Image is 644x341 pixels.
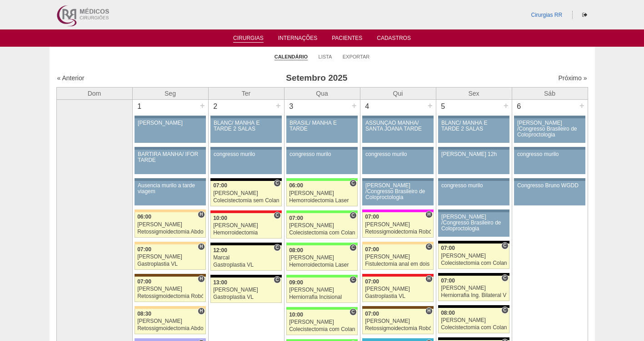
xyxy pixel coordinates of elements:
div: Herniorrafia Ing. Bilateral VL [441,292,507,298]
div: Key: Aviso [514,178,585,181]
div: Gastroplastia VL [137,261,203,267]
div: congresso murilo [441,183,506,189]
span: 07:00 [441,245,455,251]
span: Consultório [349,276,356,283]
a: C 09:00 [PERSON_NAME] Herniorrafia Incisional [286,278,357,303]
th: Dom [56,87,132,99]
div: Key: Blanc [210,178,281,181]
div: Key: Bartira [135,209,205,212]
div: BARTIRA MANHÃ/ IFOR TARDE [138,151,203,163]
div: [PERSON_NAME] [137,254,203,260]
a: [PERSON_NAME] /Congresso Brasileiro de Coloproctologia [514,118,585,143]
div: Key: Aviso [210,116,281,118]
a: BLANC/ MANHÃ E TARDE 2 SALAS [210,118,281,143]
div: + [426,100,434,112]
a: [PERSON_NAME] /Congresso Brasileiro de Coloproctologia [438,212,509,237]
div: [PERSON_NAME] [137,222,203,228]
a: C 07:00 [PERSON_NAME] Colecistectomia sem Colangiografia VL [210,181,281,206]
span: Hospital [198,243,205,250]
a: congresso murilo [438,181,509,205]
a: H 07:00 [PERSON_NAME] Retossigmoidectomia Robótica [362,309,433,334]
div: Key: Brasil [286,243,357,245]
div: 3 [285,100,299,113]
a: Internações [278,35,318,44]
div: Key: Assunção [362,274,433,277]
span: 13:00 [213,279,227,286]
div: Key: Neomater [362,338,433,341]
a: congresso murilo [362,150,433,174]
span: Hospital [198,211,205,218]
span: Consultório [274,212,280,219]
span: Hospital [425,211,432,218]
div: Key: Pro Matre [362,209,433,212]
div: [PERSON_NAME] /Congresso Brasileiro de Coloproctologia [365,183,430,201]
div: congresso murilo [365,151,430,157]
a: Calendário [275,54,308,60]
div: [PERSON_NAME] [138,120,203,126]
div: Retossigmoidectomia Robótica [365,229,431,235]
a: Ausencia murilo a tarde viagem [135,181,205,205]
div: Key: Aviso [135,178,205,181]
span: 07:00 [441,278,455,284]
div: Key: Bartira [135,242,205,244]
a: H 08:30 [PERSON_NAME] Retossigmoidectomia Abdominal VL [135,309,205,334]
i: Sair [582,12,587,18]
div: Key: Blanc [438,273,509,276]
a: BLANC/ MANHÃ E TARDE 2 SALAS [438,118,509,143]
span: Consultório [349,244,356,251]
div: [PERSON_NAME] [289,287,355,293]
div: ASSUNÇÃO MANHÃ/ SANTA JOANA TARDE [365,120,430,132]
div: congresso murilo [290,151,354,157]
div: [PERSON_NAME] [213,287,279,293]
div: [PERSON_NAME] [289,223,355,229]
div: Key: Aviso [286,116,357,118]
div: Key: Aviso [135,147,205,150]
div: [PERSON_NAME] [441,285,507,291]
span: Consultório [501,242,508,249]
div: Key: Aviso [438,147,509,150]
div: Key: Aviso [514,147,585,150]
div: BLANC/ MANHÃ E TARDE 2 SALAS [441,120,506,132]
h3: Setembro 2025 [184,72,449,85]
div: Hemorroidectomia Laser [289,262,355,268]
div: Key: Aviso [438,116,509,118]
div: [PERSON_NAME] 12h [441,151,506,157]
th: Qui [360,87,436,99]
span: 08:30 [137,311,151,317]
span: 08:00 [289,247,303,253]
div: Key: Brasil [286,178,357,181]
a: H 06:00 [PERSON_NAME] Retossigmoidectomia Abdominal VL [135,212,205,238]
div: Colecistectomia com Colangiografia VL [289,326,355,332]
a: Exportar [343,54,370,60]
span: Consultório [349,308,356,316]
div: Key: Assunção [210,210,281,213]
a: C 07:00 [PERSON_NAME] Colecistectomia com Colangiografia VL [438,244,509,269]
div: [PERSON_NAME] [137,318,203,324]
div: [PERSON_NAME] [365,222,431,228]
span: 07:00 [365,246,379,253]
div: Key: Santa Joana [135,274,205,277]
div: Gastroplastia VL [365,293,431,299]
span: 06:00 [289,182,303,189]
div: congresso murilo [517,151,582,157]
a: Lista [319,54,332,60]
a: [PERSON_NAME] /Congresso Brasileiro de Coloproctologia [362,181,433,205]
div: + [502,100,510,112]
div: Key: Bartira [362,242,433,244]
span: Hospital [198,307,205,315]
span: 08:00 [441,310,455,316]
div: BLANC/ MANHÃ E TARDE 2 SALAS [214,120,279,132]
div: Key: Aviso [286,147,357,150]
div: Fistulectomia anal em dois tempos [365,261,431,267]
div: Key: Blanc [210,243,281,245]
th: Sex [436,87,512,99]
div: Retossigmoidectomia Abdominal VL [137,229,203,235]
a: BARTIRA MANHÃ/ IFOR TARDE [135,150,205,174]
a: C 06:00 [PERSON_NAME] Hemorroidectomia Laser [286,181,357,206]
div: 4 [360,100,374,113]
div: Colecistectomia com Colangiografia VL [441,325,507,331]
div: Key: Aviso [135,116,205,118]
div: [PERSON_NAME] [365,254,431,260]
div: Congresso Bruno WGDD [517,183,582,189]
a: H 07:00 [PERSON_NAME] Retossigmoidectomia Robótica [135,277,205,302]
